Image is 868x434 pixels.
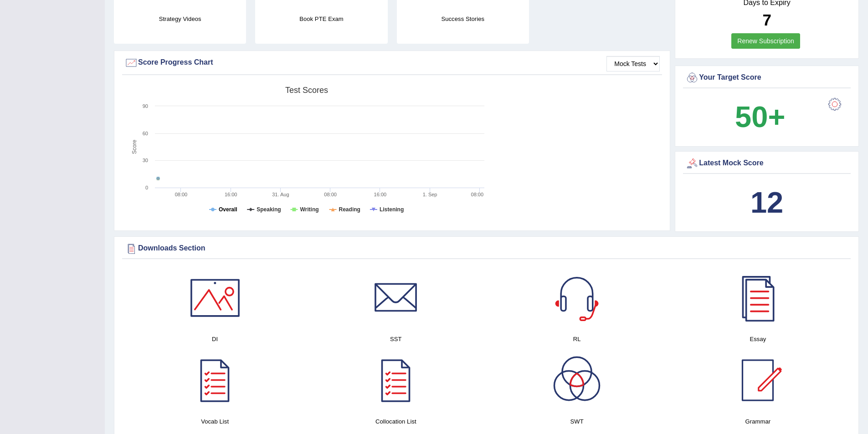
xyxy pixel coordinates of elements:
h4: SST [310,334,482,344]
text: 08:00 [471,192,484,197]
h4: Book PTE Exam [255,14,387,24]
text: 0 [145,185,148,190]
h4: Essay [672,334,844,344]
h4: Collocation List [310,417,482,426]
tspan: Test scores [285,86,328,95]
h4: DI [129,334,301,344]
tspan: Writing [300,206,318,213]
tspan: Score [131,140,138,154]
text: 16:00 [374,192,387,197]
div: Score Progress Chart [124,56,660,70]
h4: Success Stories [397,14,529,24]
div: Downloads Section [124,242,848,255]
h4: Vocab List [129,417,301,426]
text: 90 [143,103,148,109]
tspan: Overall [219,206,237,213]
text: 30 [143,158,148,163]
b: 12 [750,186,783,219]
tspan: 31. Aug [272,192,289,197]
tspan: Listening [380,206,404,213]
text: 08:00 [324,192,337,197]
h4: Grammar [672,417,844,426]
tspan: Speaking [257,206,281,213]
text: 60 [143,131,148,136]
b: 7 [762,11,771,29]
tspan: 1. Sep [423,192,437,197]
text: 08:00 [175,192,188,197]
b: 50+ [735,100,785,133]
div: Latest Mock Score [685,157,848,170]
a: Renew Subscription [731,33,800,49]
h4: RL [491,334,663,344]
div: Your Target Score [685,71,848,85]
text: 16:00 [225,192,237,197]
h4: SWT [491,417,663,426]
h4: Strategy Videos [114,14,246,24]
tspan: Reading [339,206,360,213]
